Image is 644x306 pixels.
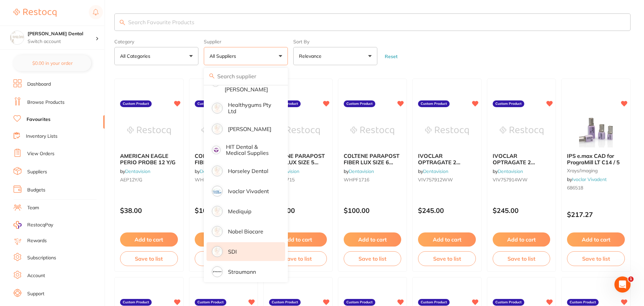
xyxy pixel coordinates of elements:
[213,247,222,256] img: SDI
[213,147,220,154] img: HIT Dental & Medical Supplies
[493,152,535,172] span: IVOCLAR OPTRAGATE 2 SMALL (80)
[418,232,476,247] button: Add to cart
[567,232,625,247] button: Add to cart
[228,228,263,234] p: Nobel Biocare
[344,232,402,247] button: Add to cart
[293,39,377,44] label: Sort By
[27,237,47,244] a: Rewards
[614,276,631,293] iframe: Intercom live chat
[567,185,583,191] span: 686518
[13,9,56,17] img: Restocq Logo
[269,153,327,165] b: COLTENE PARAPOST FIBER LUX SIZE 5 RED (5)
[276,114,320,147] img: COLTENE PARAPOST FIBER LUX SIZE 5 RED (5)
[493,168,523,174] span: by
[493,207,551,214] p: $245.00
[120,207,178,214] p: $38.00
[27,187,45,193] a: Budgets
[493,299,524,306] label: Custom Product
[213,104,222,113] img: Healthygums Pty Ltd
[201,114,245,147] img: COLTENE PARAPOST FIBER LUX SIZE 5.5 PURPLE (5)
[344,100,375,107] label: Custom Product
[27,116,50,123] a: Favourites
[493,100,524,107] label: Custom Product
[26,133,58,140] a: Inventory Lists
[299,53,324,59] p: Relevance
[27,291,44,297] a: Support
[418,100,450,107] label: Custom Product
[574,114,618,147] img: IPS e.max CAD for PrograMill LT C14 / 5
[269,232,327,247] button: Add to cart
[567,176,607,182] span: by
[127,114,171,147] img: AMERICAN EAGLE PERIO PROBE 12 Y/G
[28,31,96,37] h4: Hornsby Dental
[493,232,551,247] button: Add to cart
[120,251,178,266] button: Save to list
[269,251,327,266] button: Save to list
[195,168,225,174] span: by
[567,168,625,173] small: xrays/imaging
[228,269,256,275] p: Straumann
[344,251,402,266] button: Save to list
[195,100,226,107] label: Custom Product
[114,47,198,65] button: All Categories
[27,205,39,211] a: Team
[204,47,288,65] button: All Suppliers
[114,39,198,44] label: Category
[10,31,24,44] img: Hornsby Dental
[13,5,56,20] a: Restocq Logo
[293,47,377,65] button: Relevance
[493,177,528,183] span: VIV757914WW
[226,144,276,156] p: HIT Dental & Medical Supplies
[213,207,222,216] img: Mediquip
[204,68,288,85] input: Search supplier
[572,176,607,182] a: Ivoclar Vivadent
[567,211,625,218] p: $217.27
[628,276,634,282] span: 1
[120,53,153,59] p: All Categories
[228,188,269,194] p: Ivoclar Vivadent
[269,207,327,214] p: $100.00
[418,251,476,266] button: Save to list
[500,114,543,147] img: IVOCLAR OPTRAGATE 2 SMALL (80)
[344,152,400,172] span: COLTENE PARAPOST FIBER LUX SIZE 6 BLACK (5)
[228,249,237,255] p: SDI
[213,267,222,276] img: Straumann
[13,55,91,71] button: $0.00 in your order
[195,232,253,247] button: Add to cart
[418,168,448,174] span: by
[269,299,301,306] label: Custom Product
[269,152,325,172] span: COLTENE PARAPOST FIBER LUX SIZE 5 RED (5)
[125,168,150,174] a: Dentavision
[27,99,65,106] a: Browse Products
[27,272,45,279] a: Account
[13,221,53,229] a: RestocqPay
[195,299,226,306] label: Custom Product
[493,153,551,165] b: IVOCLAR OPTRAGATE 2 SMALL (80)
[567,251,625,266] button: Save to list
[567,153,625,165] b: IPS e.max CAD for PrograMill LT C14 / 5
[213,167,222,175] img: Horseley Dental
[120,299,152,306] label: Custom Product
[344,207,402,214] p: $100.00
[27,81,51,88] a: Dashboard
[27,255,56,261] a: Subscriptions
[493,251,551,266] button: Save to list
[228,126,271,132] p: [PERSON_NAME]
[228,168,268,174] p: Horseley Dental
[27,222,53,228] span: RestocqPay
[228,102,276,114] p: Healthygums Pty Ltd
[120,168,150,174] span: by
[344,153,402,165] b: COLTENE PARAPOST FIBER LUX SIZE 6 BLACK (5)
[213,227,222,236] img: Nobel Biocare
[195,152,251,172] span: COLTENE PARAPOST FIBER LUX SIZE 5.5 PURPLE (5)
[114,13,631,31] input: Search Favourite Products
[350,114,394,147] img: COLTENE PARAPOST FIBER LUX SIZE 6 BLACK (5)
[213,187,222,195] img: Ivoclar Vivadent
[13,221,22,229] img: RestocqPay
[418,177,453,183] span: VIV757912WW
[567,299,599,306] label: Custom Product
[383,53,400,59] button: Reset
[225,74,276,92] p: Healthware Australia [PERSON_NAME]
[204,39,288,44] label: Supplier
[344,168,374,174] span: by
